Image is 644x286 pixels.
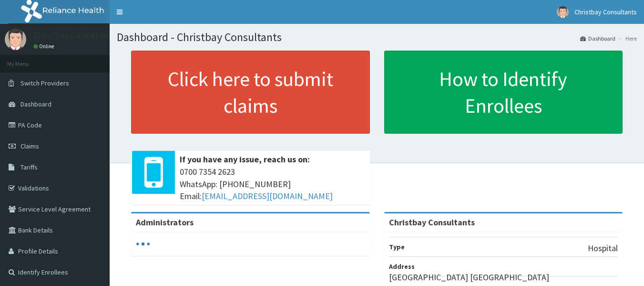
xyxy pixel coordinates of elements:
a: Dashboard [580,34,615,42]
p: Hospital [588,242,618,254]
span: Christbay Consultants [574,8,637,16]
img: User Image [557,6,569,18]
b: Address [389,262,415,271]
b: If you have any issue, reach us on: [180,154,310,165]
img: User Image [5,29,26,50]
a: Click here to submit claims [131,51,370,134]
a: How to Identify Enrollees [384,51,623,134]
a: [EMAIL_ADDRESS][DOMAIN_NAME] [202,191,333,201]
p: Christbay Consultants [33,31,116,40]
span: Switch Providers [20,79,69,87]
h1: Dashboard - Christbay Consultants [117,31,637,43]
span: Dashboard [20,100,51,108]
strong: Christbay Consultants [389,217,475,228]
span: Tariffs [20,163,38,171]
b: Administrators [136,217,194,228]
a: Online [33,43,56,50]
span: Claims [20,142,39,150]
span: 0700 7354 2623 WhatsApp: [PHONE_NUMBER] Email: [180,166,365,202]
svg: audio-loading [136,237,150,251]
b: Type [389,243,405,251]
li: Here [616,34,637,42]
